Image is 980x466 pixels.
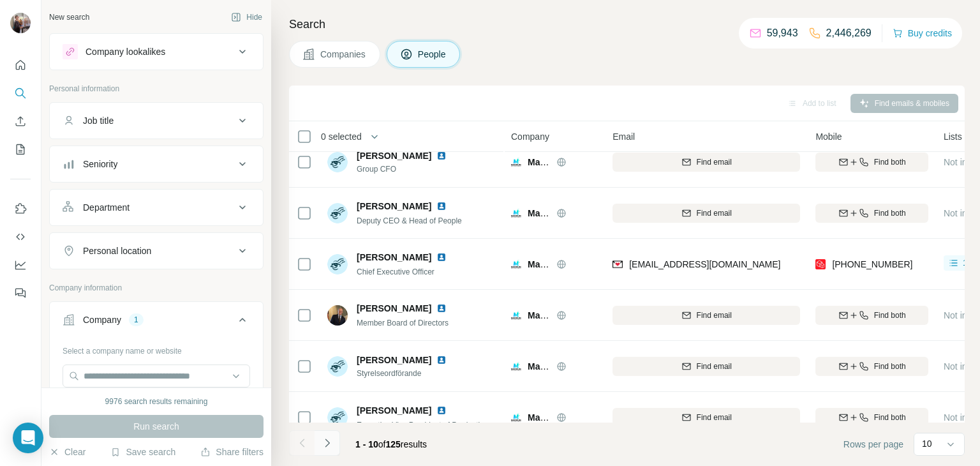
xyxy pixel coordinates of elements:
[49,282,264,294] p: Company information
[83,114,114,127] div: Job title
[874,361,906,372] span: Find both
[357,149,431,162] span: [PERSON_NAME]
[110,446,175,458] button: Save search
[83,158,117,170] div: Seniority
[815,306,928,325] button: Find both
[83,313,121,326] div: Company
[320,48,367,61] span: Companies
[528,412,632,423] span: Maximum Entertainment
[10,82,31,105] button: Search
[49,11,89,23] div: New search
[528,361,632,372] span: Maximum Entertainment
[13,423,43,453] div: Open Intercom Messenger
[50,304,263,340] button: Company1
[528,259,632,269] span: Maximum Entertainment
[944,130,962,143] span: Lists
[315,430,340,456] button: Navigate to next page
[815,357,928,376] button: Find both
[612,306,800,325] button: Find email
[129,314,144,326] div: 1
[357,267,434,276] span: Chief Executive Officer
[418,48,447,61] span: People
[511,310,521,320] img: Logo of Maximum Entertainment
[10,282,31,304] button: Feedback
[49,83,264,94] p: Personal information
[105,396,208,407] div: 9976 search results remaining
[922,437,932,450] p: 10
[357,302,431,315] span: [PERSON_NAME]
[357,368,462,379] span: Styrelseordförande
[327,356,348,377] img: Avatar
[874,412,906,423] span: Find both
[83,201,130,214] div: Department
[874,207,906,219] span: Find both
[10,54,31,77] button: Quick start
[436,151,447,161] img: LinkedIn logo
[436,201,447,211] img: LinkedIn logo
[355,439,378,449] span: 1 - 10
[10,110,31,133] button: Enrich CSV
[357,421,489,430] span: Executive Vice President of Production
[697,361,732,372] span: Find email
[386,439,401,449] span: 125
[357,404,431,417] span: [PERSON_NAME]
[327,254,348,274] img: Avatar
[815,204,928,223] button: Find both
[10,225,31,248] button: Use Surfe API
[327,407,348,428] img: Avatar
[357,319,449,327] span: Member Board of Directors
[612,357,800,376] button: Find email
[511,412,521,423] img: Logo of Maximum Entertainment
[697,310,732,321] span: Find email
[50,192,263,223] button: Department
[10,197,31,220] button: Use Surfe on LinkedIn
[528,208,632,218] span: Maximum Entertainment
[843,438,903,451] span: Rows per page
[357,200,431,213] span: [PERSON_NAME]
[357,354,431,366] span: [PERSON_NAME]
[289,15,965,33] h4: Search
[826,26,872,41] p: 2,446,269
[85,45,165,58] div: Company lookalikes
[357,163,462,175] span: Group CFO
[83,244,151,257] div: Personal location
[10,138,31,161] button: My lists
[612,258,623,271] img: provider findymail logo
[511,361,521,372] img: Logo of Maximum Entertainment
[874,156,906,168] span: Find both
[50,105,263,136] button: Job title
[511,130,549,143] span: Company
[612,408,800,427] button: Find email
[697,207,732,219] span: Find email
[815,258,826,271] img: provider prospeo logo
[355,439,427,449] span: results
[436,405,447,416] img: LinkedIn logo
[200,446,264,458] button: Share filters
[612,153,800,172] button: Find email
[50,149,263,179] button: Seniority
[436,303,447,313] img: LinkedIn logo
[436,252,447,262] img: LinkedIn logo
[629,259,780,269] span: [EMAIL_ADDRESS][DOMAIN_NAME]
[357,251,431,264] span: [PERSON_NAME]
[327,305,348,326] img: Avatar
[815,153,928,172] button: Find both
[436,355,447,365] img: LinkedIn logo
[612,204,800,223] button: Find email
[697,412,732,423] span: Find email
[50,36,263,67] button: Company lookalikes
[874,310,906,321] span: Find both
[10,13,31,33] img: Avatar
[612,130,635,143] span: Email
[832,259,912,269] span: [PHONE_NUMBER]
[49,446,85,458] button: Clear
[63,340,250,357] div: Select a company name or website
[528,157,632,167] span: Maximum Entertainment
[511,157,521,167] img: Logo of Maximum Entertainment
[963,257,979,269] span: 1 list
[815,130,842,143] span: Mobile
[511,259,521,269] img: Logo of Maximum Entertainment
[222,8,271,27] button: Hide
[697,156,732,168] span: Find email
[10,253,31,276] button: Dashboard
